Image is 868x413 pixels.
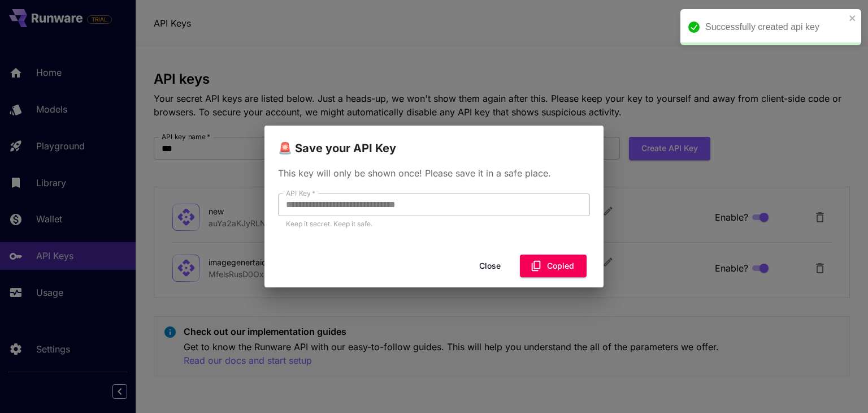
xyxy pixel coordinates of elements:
[705,20,845,34] div: Successfully created api key
[264,126,604,157] h2: 🚨 Save your API Key
[520,255,587,278] button: Copied
[465,255,515,278] button: Close
[286,218,582,230] p: Keep it secret. Keep it safe.
[286,188,315,198] label: API Key
[278,166,590,180] p: This key will only be shown once! Please save it in a safe place.
[849,14,857,23] button: close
